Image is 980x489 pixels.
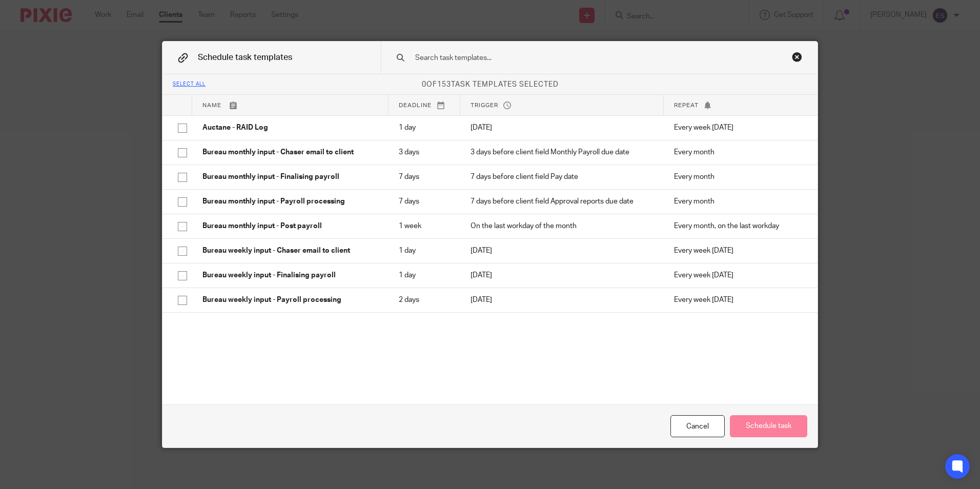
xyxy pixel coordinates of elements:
p: [DATE] [471,270,654,280]
div: Select all [173,81,206,88]
p: [DATE] [471,246,654,256]
p: Every week [DATE] [674,123,802,133]
p: Bureau weekly input - Payroll processing [202,295,378,305]
input: Search task templates... [414,52,752,64]
p: Every week [DATE] [674,295,802,305]
p: Bureau monthly input - Chaser email to client [202,147,378,157]
p: Every week [DATE] [674,270,802,280]
p: 7 days [399,172,450,182]
p: 3 days [399,147,450,157]
p: 1 day [399,246,450,256]
p: 1 day [399,270,450,280]
span: 153 [437,81,451,88]
p: Bureau weekly input - Chaser email to client [202,246,378,256]
p: Bureau weekly input - Finalising payroll [202,270,378,280]
div: Close this dialog window [792,52,802,62]
p: 3 days before client field Monthly Payroll due date [471,147,654,157]
p: 7 days before client field Approval reports due date [471,196,654,207]
p: 7 days [399,196,450,207]
p: Bureau monthly input - Post payroll [202,221,378,231]
p: Auctane - RAID Log [202,123,378,133]
p: Trigger [471,101,654,110]
p: Every month [674,172,802,182]
p: [DATE] [471,295,654,305]
div: Cancel [670,415,725,437]
p: On the last workday of the month [471,221,654,231]
span: Schedule task templates [198,53,292,62]
p: Repeat [674,101,802,110]
p: Bureau monthly input - Payroll processing [202,196,378,207]
p: 7 days before client field Pay date [471,172,654,182]
p: 1 week [399,221,450,231]
button: Schedule task [730,415,807,437]
span: 0 [422,81,426,88]
span: Name [202,103,221,108]
p: Every month [674,196,802,207]
p: Deadline [399,101,450,110]
p: [DATE] [471,123,654,133]
p: 1 day [399,123,450,133]
p: Every month [674,147,802,157]
p: 2 days [399,295,450,305]
p: of task templates selected [162,79,818,90]
p: Every month, on the last workday [674,221,802,231]
p: Every week [DATE] [674,246,802,256]
p: Bureau monthly input - Finalising payroll [202,172,378,182]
